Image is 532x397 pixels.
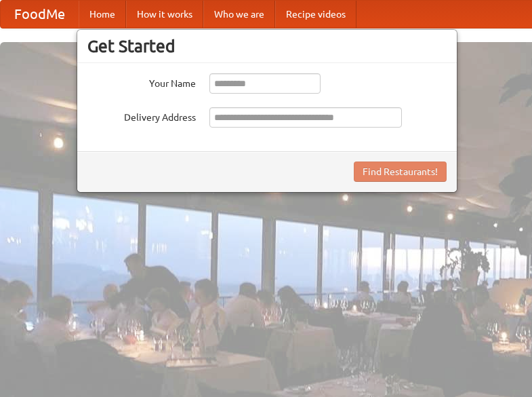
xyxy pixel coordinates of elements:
[275,1,356,28] a: Recipe videos
[87,73,196,90] label: Your Name
[79,1,126,28] a: Home
[87,107,196,124] label: Delivery Address
[1,1,79,28] a: FoodMe
[126,1,203,28] a: How it works
[203,1,275,28] a: Who we are
[354,162,447,182] button: Find Restaurants!
[87,36,447,56] h3: Get Started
